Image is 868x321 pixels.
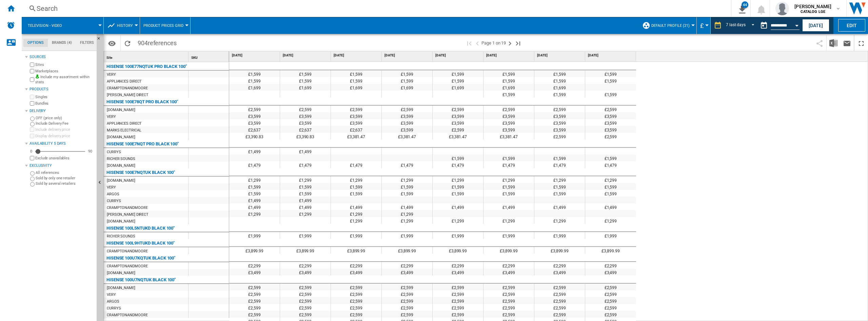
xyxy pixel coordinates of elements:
[433,176,483,183] div: £1,299
[36,170,94,175] label: All references
[791,18,803,31] button: Open calendar
[534,126,585,133] div: £3,599
[28,23,62,28] span: Television - video
[105,51,188,62] div: Sort None
[585,232,636,239] div: £1,999
[107,177,135,184] div: [DOMAIN_NAME]
[281,51,331,60] div: [DATE]
[802,19,829,32] button: [DATE]
[229,176,280,183] div: £1,299
[30,127,34,132] input: Include delivery price
[35,133,94,139] label: Display delivery price
[232,53,278,58] span: [DATE]
[30,177,35,181] input: Sold by only one retailer
[29,163,94,168] div: Exclusivity
[190,51,229,62] div: SKU Sort None
[484,176,534,183] div: £1,299
[534,203,585,210] div: £1,499
[486,53,533,58] span: [DATE]
[107,92,149,99] div: [PERSON_NAME] DIRECT
[280,176,331,183] div: £1,299
[534,155,585,161] div: £1,599
[280,232,331,239] div: £1,999
[484,203,534,210] div: £1,499
[229,148,280,155] div: £1,499
[534,161,585,168] div: £1,479
[331,269,381,275] div: £3,499
[107,107,135,113] div: [DOMAIN_NAME]
[29,141,94,146] div: Availability 5 Days
[331,183,381,190] div: £1,599
[36,181,94,186] label: Sold by several retailers
[331,232,381,239] div: £1,999
[35,156,94,161] label: Exclude unavailables
[433,262,483,269] div: £2,299
[700,17,707,34] button: £
[331,262,381,269] div: £2,299
[229,161,280,168] div: £1,479
[534,190,585,197] div: £1,599
[585,77,636,84] div: £1,599
[484,190,534,197] div: £1,599
[30,156,34,160] input: Display delivery price
[229,247,280,254] div: £3,899.99
[30,101,34,106] input: Bundles
[30,122,35,126] input: Include Delivery Fee
[725,20,757,31] md-select: REPORTS.WIZARD.STEPS.REPORT.STEPS.REPORT_OPTIONS.PERIOD: 7 last days
[537,53,584,58] span: [DATE]
[29,108,94,114] div: Delivery
[331,112,381,119] div: £3,599
[107,211,149,218] div: [PERSON_NAME] DIRECT
[382,106,432,112] div: £2,599
[229,262,280,269] div: £2,299
[229,112,280,119] div: £3,599
[148,39,177,47] span: references
[229,210,280,217] div: £1,299
[35,62,94,67] label: Sites
[107,204,147,211] div: CRAMPTONANDMOORE
[435,53,482,58] span: [DATE]
[585,217,636,224] div: £1,299
[280,133,331,140] div: £3,390.83
[30,171,35,176] input: All references
[25,17,100,34] div: Television - video
[280,284,331,290] div: £2,599
[651,17,693,34] button: Default profile (21)
[382,284,432,290] div: £2,599
[585,119,636,126] div: £3,599
[585,106,636,112] div: £2,599
[484,161,534,168] div: £1,479
[382,203,432,210] div: £1,499
[433,284,483,290] div: £2,599
[35,148,85,155] md-slider: Availability
[585,133,636,140] div: £2,599
[280,197,331,203] div: £1,499
[585,190,636,197] div: £1,599
[585,112,636,119] div: £3,599
[534,183,585,190] div: £1,599
[484,155,534,161] div: £1,599
[280,112,331,119] div: £3,599
[651,23,690,28] span: Default profile (21)
[433,232,483,239] div: £1,999
[742,1,748,8] div: 44
[331,284,381,290] div: £2,599
[534,284,585,290] div: £2,599
[35,94,94,100] label: Singles
[107,71,116,78] div: VERY
[384,53,431,58] span: [DATE]
[434,51,483,60] div: [DATE]
[465,35,473,51] button: First page
[813,35,826,51] button: Share this bookmark with others
[534,70,585,77] div: £1,599
[280,148,331,155] div: £1,499
[433,70,483,77] div: £1,599
[382,112,432,119] div: £3,599
[36,121,94,126] label: Include Delivery Fee
[700,22,704,29] span: £
[36,115,94,121] label: OFF (price only)
[229,126,280,133] div: £2,637
[231,51,280,60] div: [DATE]
[29,54,94,60] div: Sources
